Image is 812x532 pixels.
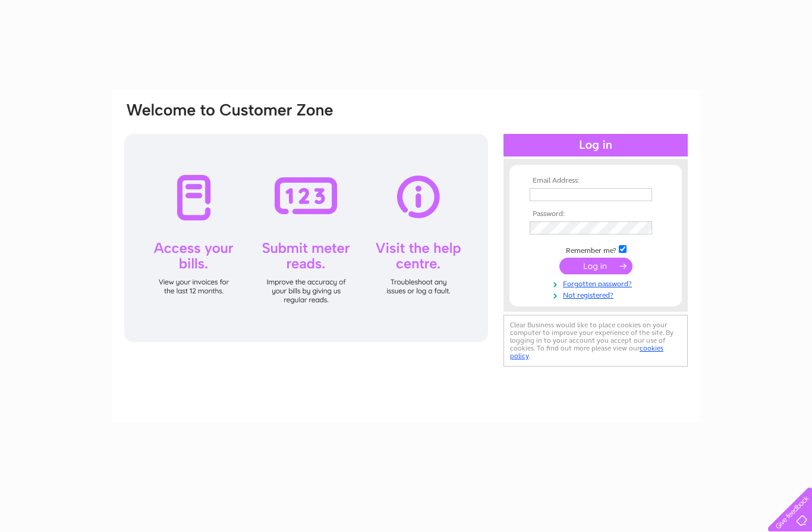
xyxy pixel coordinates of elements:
[503,315,688,367] div: Clear Business would like to place cookies on your computer to improve your experience of the sit...
[559,258,632,274] input: Submit
[527,243,665,255] td: Remember me?
[530,277,665,289] a: Forgotten password?
[527,210,665,218] th: Password:
[527,177,665,185] th: Email Address:
[510,344,663,360] a: cookies policy
[530,289,665,300] a: Not registered?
